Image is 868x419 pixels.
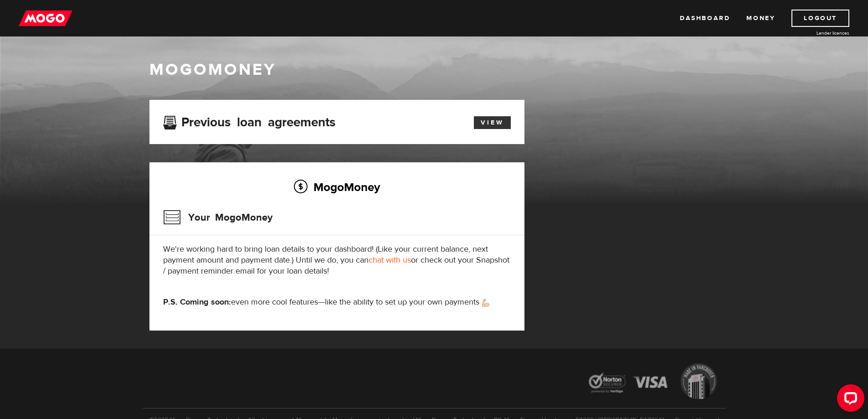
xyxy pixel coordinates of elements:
[830,381,868,419] iframe: LiveChat chat widget
[580,357,726,408] img: legal-icons-92a2ffecb4d32d839781d1b4e4802d7b.png
[791,10,849,27] a: Logout
[149,60,719,79] h1: MogoMoney
[163,206,272,229] h3: Your MogoMoney
[369,255,411,265] a: chat with us
[482,299,489,307] img: strong arm emoji
[163,115,335,127] h3: Previous loan agreements
[163,177,511,197] h2: MogoMoney
[474,116,511,129] a: View
[163,244,511,277] p: We're working hard to bring loan details to your dashboard! (Like your current balance, next paym...
[680,10,730,27] a: Dashboard
[19,10,72,27] img: mogo_logo-11ee424be714fa7cbb0f0f49df9e16ec.png
[163,297,231,307] strong: P.S. Coming soon:
[163,297,511,308] p: even more cool features—like the ability to set up your own payments
[781,30,849,36] a: Lender licences
[746,10,775,27] a: Money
